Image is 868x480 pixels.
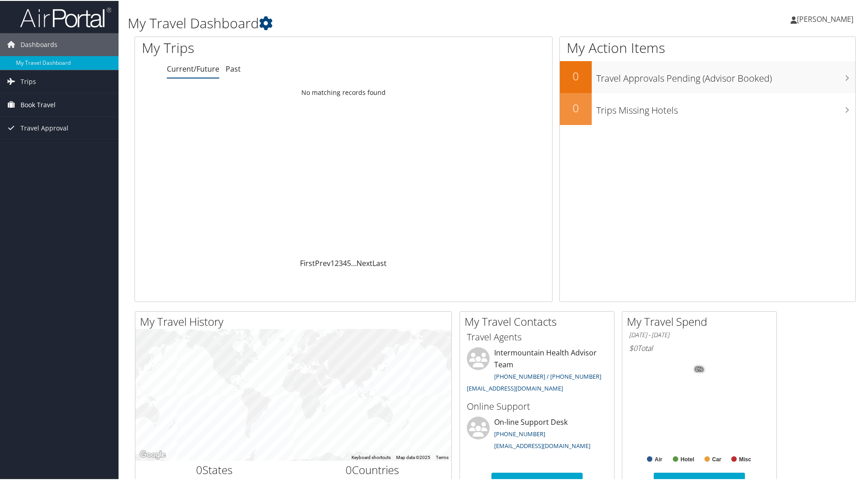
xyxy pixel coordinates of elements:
[467,399,607,412] h3: Online Support
[135,83,552,100] td: No matching records found
[343,257,347,267] a: 4
[467,383,563,391] a: [EMAIL_ADDRESS][DOMAIN_NAME]
[467,330,607,343] h3: Travel Agents
[300,461,445,477] h2: Countries
[21,69,36,92] span: Trips
[436,454,449,459] a: Terms (opens in new tab)
[681,455,694,462] text: Hotel
[138,448,168,460] a: Open this area in Google Maps (opens a new window)
[629,342,770,352] h6: Total
[335,257,339,267] a: 2
[142,37,372,57] h1: My Trips
[356,257,372,267] a: Next
[560,37,855,57] h1: My Action Items
[138,448,168,460] img: Google
[346,461,352,476] span: 0
[372,257,387,267] a: Last
[797,13,853,23] span: [PERSON_NAME]
[560,68,592,83] h2: 0
[226,63,241,73] a: Past
[339,257,343,267] a: 3
[560,92,855,124] a: 0Trips Missing Hotels
[128,13,618,32] h1: My Travel Dashboard
[331,257,335,267] a: 1
[315,257,331,267] a: Prev
[351,257,356,267] span: …
[167,63,219,73] a: Current/Future
[351,454,391,460] button: Keyboard shortcuts
[465,313,614,329] h2: My Travel Contacts
[655,455,662,462] text: Air
[20,6,111,27] img: airportal-logo.png
[739,455,751,462] text: Misc
[629,330,770,339] h6: [DATE] - [DATE]
[560,60,855,92] a: 0Travel Approvals Pending (Advisor Booked)
[462,416,612,453] li: On-line Support Desk
[560,99,592,115] h2: 0
[196,461,202,476] span: 0
[21,93,56,115] span: Book Travel
[21,32,57,55] span: Dashboards
[494,429,545,437] a: [PHONE_NUMBER]
[140,313,451,329] h2: My Travel History
[712,455,721,462] text: Car
[21,116,68,139] span: Travel Approval
[790,5,863,32] a: [PERSON_NAME]
[462,346,612,395] li: Intermountain Health Advisor Team
[142,461,287,477] h2: States
[696,366,703,371] tspan: 0%
[396,454,430,459] span: Map data ©2025
[596,67,855,84] h3: Travel Approvals Pending (Advisor Booked)
[494,371,601,380] a: [PHONE_NUMBER] / [PHONE_NUMBER]
[300,257,315,267] a: First
[627,313,776,329] h2: My Travel Spend
[629,342,637,352] span: $0
[347,257,351,267] a: 5
[596,99,855,116] h3: Trips Missing Hotels
[494,441,590,449] a: [EMAIL_ADDRESS][DOMAIN_NAME]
